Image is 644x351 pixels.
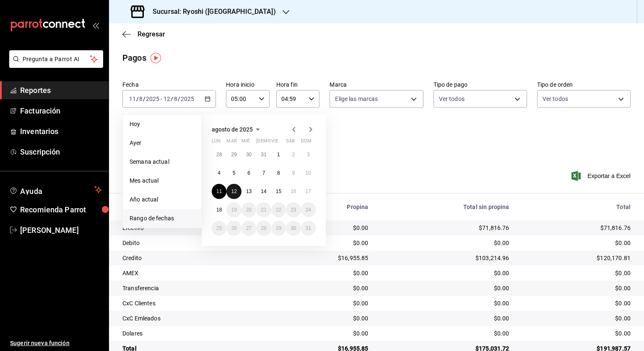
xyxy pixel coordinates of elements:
button: 10 de agosto de 2025 [301,165,316,181]
button: 15 de agosto de 2025 [271,184,286,199]
abbr: 15 de agosto de 2025 [276,188,281,194]
button: 18 de agosto de 2025 [212,202,226,217]
abbr: lunes [212,138,221,147]
button: 31 de julio de 2025 [256,147,271,162]
button: open_drawer_menu [92,22,99,28]
div: Transferencia [122,284,264,292]
button: 4 de agosto de 2025 [212,165,226,181]
div: $0.00 [278,284,368,292]
span: Rango de fechas [130,214,195,223]
abbr: 31 de julio de 2025 [261,152,266,157]
abbr: 7 de agosto de 2025 [262,170,265,176]
div: Total sin propina [382,204,509,210]
abbr: 3 de agosto de 2025 [307,152,310,157]
button: Pregunta a Parrot AI [9,50,103,68]
span: / [178,95,180,102]
span: Ayuda [20,185,91,195]
abbr: martes [226,138,236,147]
span: Sugerir nueva función [10,339,102,348]
button: 9 de agosto de 2025 [286,165,301,181]
span: Hoy [130,120,195,129]
span: Regresar [138,30,165,38]
div: AMEX [122,269,264,277]
div: $0.00 [523,329,631,338]
abbr: 27 de agosto de 2025 [246,225,252,231]
span: Pregunta a Parrot AI [23,55,90,64]
button: 7 de agosto de 2025 [256,165,271,181]
input: -- [174,95,178,102]
input: ---- [180,95,195,102]
abbr: 14 de agosto de 2025 [261,188,266,194]
abbr: 25 de agosto de 2025 [216,225,222,231]
div: $103,214.96 [382,254,509,262]
button: 30 de julio de 2025 [241,147,256,162]
button: 13 de agosto de 2025 [241,184,256,199]
abbr: 28 de julio de 2025 [216,152,222,157]
button: 28 de agosto de 2025 [256,221,271,236]
div: Dolares [122,329,264,338]
button: 29 de agosto de 2025 [271,221,286,236]
abbr: 8 de agosto de 2025 [277,170,280,176]
div: $0.00 [382,299,509,307]
span: / [171,95,173,102]
div: $71,816.76 [523,224,631,232]
span: Suscripción [20,146,102,157]
button: 1 de agosto de 2025 [271,147,286,162]
div: $16,955.85 [278,254,368,262]
label: Tipo de pago [434,82,527,88]
div: $0.00 [523,269,631,277]
abbr: 24 de agosto de 2025 [306,207,311,213]
label: Tipo de orden [537,82,631,88]
div: $0.00 [382,284,509,292]
input: -- [139,95,143,102]
span: [PERSON_NAME] [20,225,102,236]
button: 24 de agosto de 2025 [301,202,316,217]
span: Semana actual [130,157,195,166]
span: Año actual [130,195,195,204]
abbr: 17 de agosto de 2025 [306,188,311,194]
h3: Sucursal: Ryoshi ([GEOGRAPHIC_DATA]) [146,7,276,17]
span: Inventarios [20,126,102,137]
abbr: 26 de agosto de 2025 [231,225,236,231]
div: $0.00 [382,314,509,323]
abbr: 12 de agosto de 2025 [231,188,236,194]
button: 23 de agosto de 2025 [286,202,301,217]
div: $120,170.81 [523,254,631,262]
input: -- [129,95,136,102]
div: $0.00 [382,329,509,338]
button: 20 de agosto de 2025 [241,202,256,217]
button: 5 de agosto de 2025 [226,165,241,181]
div: Total [523,204,631,210]
abbr: 28 de agosto de 2025 [261,225,266,231]
abbr: 2 de agosto de 2025 [292,152,295,157]
div: $0.00 [382,269,509,277]
abbr: 30 de julio de 2025 [246,152,252,157]
span: / [136,95,139,102]
button: 27 de agosto de 2025 [241,221,256,236]
abbr: 10 de agosto de 2025 [306,170,311,176]
button: Exportar a Excel [573,171,631,181]
button: 31 de agosto de 2025 [301,221,316,236]
button: Tooltip marker [151,53,161,63]
span: Ver todos [439,95,465,103]
button: 17 de agosto de 2025 [301,184,316,199]
button: Regresar [122,30,165,38]
button: 8 de agosto de 2025 [271,165,286,181]
input: -- [163,95,171,102]
div: $0.00 [278,314,368,323]
span: - [161,95,162,102]
button: 19 de agosto de 2025 [226,202,241,217]
span: Recomienda Parrot [20,204,102,215]
span: Elige las marcas [335,95,378,103]
button: 16 de agosto de 2025 [286,184,301,199]
input: ---- [145,95,160,102]
button: 11 de agosto de 2025 [212,184,226,199]
label: Marca [330,82,423,88]
label: Hora inicio [226,82,270,88]
span: agosto de 2025 [212,126,253,133]
abbr: 29 de julio de 2025 [231,152,236,157]
abbr: domingo [301,138,312,147]
abbr: 22 de agosto de 2025 [276,207,281,213]
button: 2 de agosto de 2025 [286,147,301,162]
